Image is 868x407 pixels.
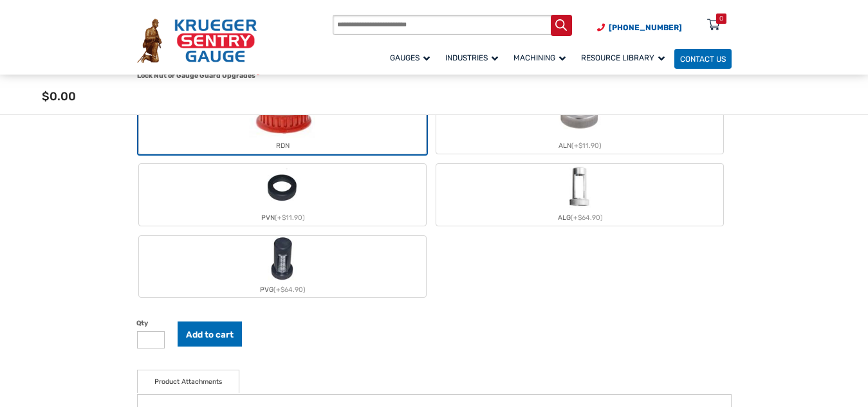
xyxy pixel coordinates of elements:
span: Industries [445,53,498,62]
span: Contact Us [680,55,726,64]
a: Gauges [384,47,439,69]
span: Machining [513,53,566,62]
span: $0.00 [42,89,76,104]
a: Resource Library [575,47,674,69]
input: Product quantity [137,331,165,348]
a: Product Attachments [154,370,222,393]
label: PVG [139,236,426,298]
a: Industries [439,47,508,69]
div: PVN [139,210,426,226]
span: Resource Library [581,53,665,62]
div: 0 [719,14,723,24]
img: Krueger Sentry Gauge [137,19,257,63]
div: RDN [139,138,426,154]
label: PVN [139,164,426,226]
span: (+$11.90) [571,141,602,150]
a: Contact Us [674,49,732,69]
button: Add to cart [178,321,242,347]
div: ALN [436,138,723,154]
span: [PHONE_NUMBER] [609,23,682,32]
div: PVG [139,282,426,298]
a: Phone Number (920) 434-8860 [597,22,682,33]
div: ALG [436,210,723,226]
span: (+$64.90) [571,213,603,222]
span: Gauges [390,53,430,62]
span: (+$11.90) [275,213,305,222]
label: ALG [436,164,723,226]
a: Machining [508,47,575,69]
span: (+$64.90) [273,285,306,294]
